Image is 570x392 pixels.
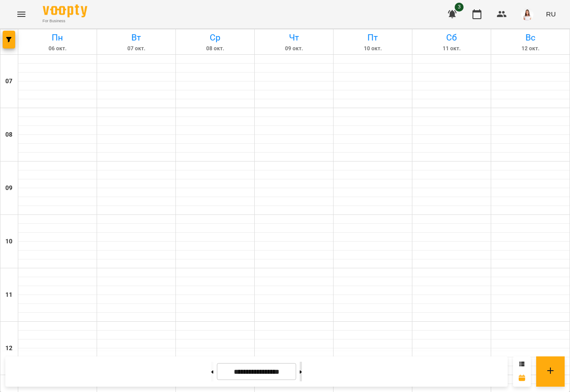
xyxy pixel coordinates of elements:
h6: Пт [335,31,411,44]
h6: 07 [5,77,12,86]
h6: 09 [5,183,12,193]
span: RU [546,9,556,19]
span: For Business [43,18,87,24]
h6: 09 окт. [256,44,332,53]
h6: 12 [5,344,12,353]
button: Menu [11,4,32,25]
h6: Ср [177,31,253,44]
h6: 07 окт. [98,44,174,53]
h6: 08 [5,130,12,140]
h6: Вт [98,31,174,44]
img: Voopty Logo [43,4,87,17]
h6: 11 окт. [414,44,489,53]
h6: Пн [20,31,95,44]
h6: Чт [256,31,332,44]
h6: 11 [5,290,12,300]
img: 08a8fea649eb256ac8316bd63965d58e.jpg [521,8,533,20]
h6: 06 окт. [20,44,95,53]
h6: 12 окт. [493,44,568,53]
h6: Вс [493,31,568,44]
button: RU [542,6,559,22]
h6: Сб [414,31,489,44]
h6: 10 [5,237,12,247]
span: 3 [455,3,464,12]
h6: 10 окт. [335,44,411,53]
h6: 08 окт. [177,44,253,53]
